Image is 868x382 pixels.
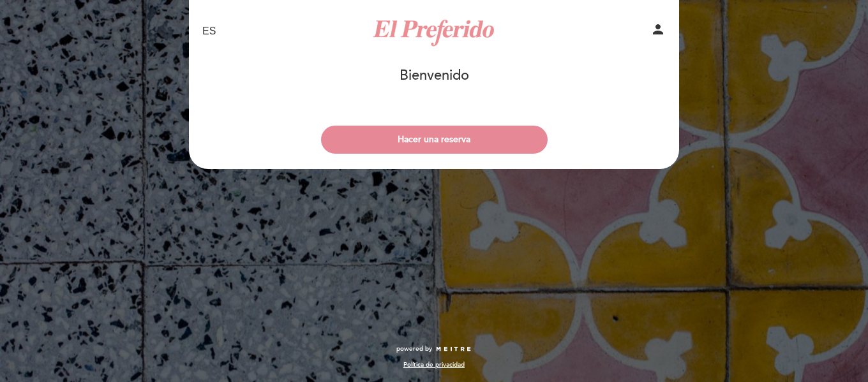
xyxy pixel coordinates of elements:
[354,14,514,49] a: El Preferido
[650,22,666,37] i: person
[321,126,548,154] button: Hacer una reserva
[650,22,666,41] button: person
[396,344,432,353] span: powered by
[400,68,469,84] h1: Bienvenido
[403,360,465,369] a: Política de privacidad
[396,344,472,353] a: powered by
[435,346,472,353] img: MEITRE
